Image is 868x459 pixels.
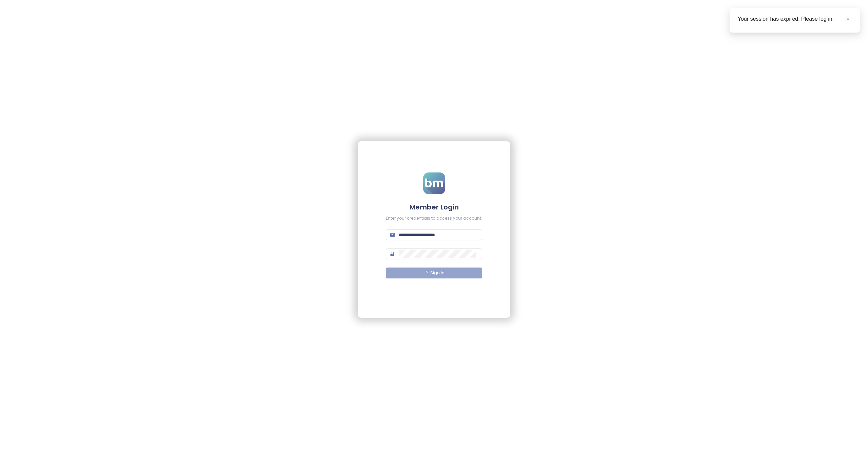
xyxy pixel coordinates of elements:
img: logo [423,172,445,194]
span: Sign In [430,270,445,276]
span: lock [390,252,395,256]
button: Sign In [386,268,482,278]
span: loading [423,270,428,275]
span: close [846,16,850,21]
div: Enter your credentials to access your account. [386,215,482,222]
h4: Member Login [386,202,482,212]
div: Your session has expired. Please log in. [738,15,852,23]
span: mail [390,233,395,237]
